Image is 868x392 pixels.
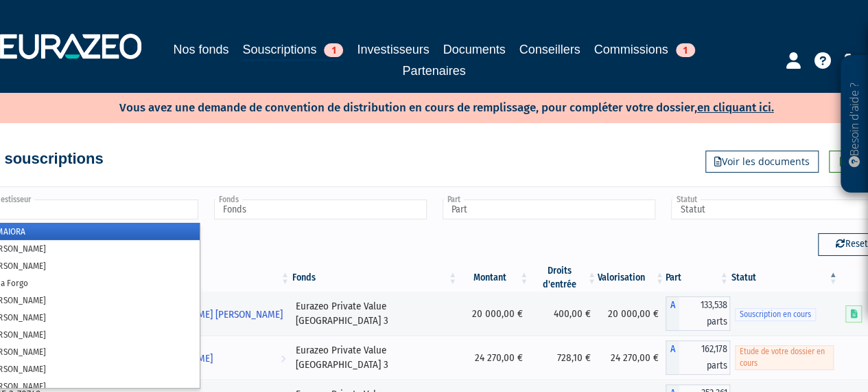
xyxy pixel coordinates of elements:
[679,296,730,331] span: 133,538 parts
[242,40,343,61] a: Souscriptions1
[173,40,228,59] a: Nos fonds
[679,340,730,375] span: 162,178 parts
[402,61,465,80] a: Partenaires
[530,264,598,292] th: Droits d'entrée: activer pour trier la colonne par ordre croissant
[530,292,598,336] td: 400,00 €
[594,40,695,59] a: Commissions1
[281,327,285,353] i: Voir l'investisseur
[847,63,863,186] p: Besoin d'aide ?
[458,264,530,292] th: Montant: activer pour trier la colonne par ordre croissant
[140,300,291,327] a: [PERSON_NAME] [PERSON_NAME]
[530,336,598,380] td: 728,10 €
[598,336,666,380] td: 24 270,00 €
[145,302,283,327] span: [PERSON_NAME] [PERSON_NAME]
[730,264,839,292] th: Statut : activer pour trier la colonne par ordre d&eacute;croissant
[324,43,343,57] span: 1
[140,344,291,371] a: [PERSON_NAME]
[598,264,666,292] th: Valorisation: activer pour trier la colonne par ordre croissant
[291,264,458,292] th: Fonds: activer pour trier la colonne par ordre croissant
[140,264,291,292] th: Investisseur: activer pour trier la colonne par ordre croissant
[666,264,730,292] th: Part: activer pour trier la colonne par ordre croissant
[666,296,679,331] span: A
[666,340,730,375] div: A - Eurazeo Private Value Europe 3
[80,96,774,116] p: Vous avez une demande de convention de distribution en cours de remplissage, pour compléter votre...
[705,151,819,173] a: Voir les documents
[735,308,816,321] span: Souscription en cours
[598,292,666,336] td: 20 000,00 €
[296,299,454,329] div: Eurazeo Private Value [GEOGRAPHIC_DATA] 3
[458,292,530,336] td: 20 000,00 €
[443,40,506,59] a: Documents
[281,346,285,371] i: Voir l'investisseur
[697,100,774,115] a: en cliquant ici.
[458,336,530,380] td: 24 270,00 €
[735,345,834,370] span: Etude de votre dossier en cours
[676,43,695,57] span: 1
[519,40,580,59] a: Conseillers
[666,296,730,331] div: A - Eurazeo Private Value Europe 3
[666,340,679,375] span: A
[296,343,454,373] div: Eurazeo Private Value [GEOGRAPHIC_DATA] 3
[357,40,429,59] a: Investisseurs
